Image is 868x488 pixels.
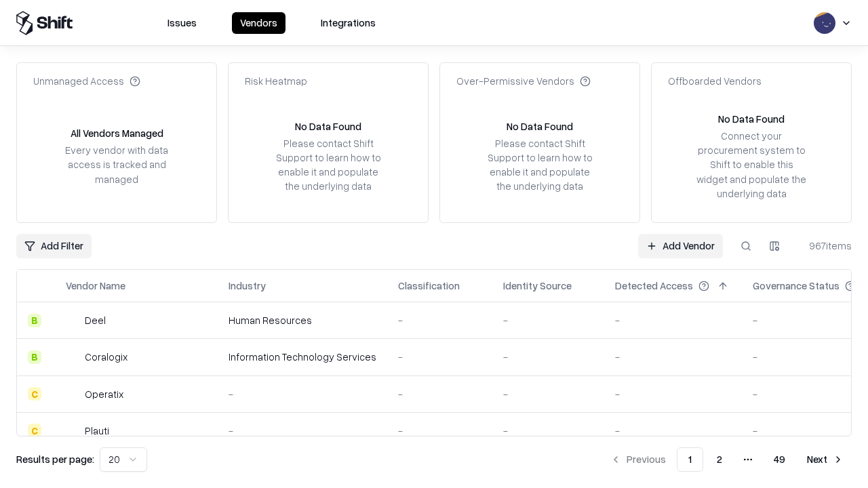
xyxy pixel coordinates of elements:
[245,74,307,88] div: Risk Heatmap
[706,447,733,472] button: 2
[71,126,163,140] div: All Vendors Managed
[28,387,41,401] div: C
[16,234,92,258] button: Add Filter
[229,313,376,327] div: Human Resources
[66,279,125,293] div: Vendor Name
[66,350,79,364] img: Coralogix
[799,447,852,472] button: Next
[28,424,41,437] div: C
[66,387,79,401] img: Operatix
[85,313,106,327] div: Deel
[507,119,573,134] div: No Data Found
[602,447,852,472] nav: pagination
[638,234,723,258] a: Add Vendor
[753,279,840,293] div: Governance Status
[615,313,731,327] div: -
[272,136,384,194] div: Please contact Shift Support to learn how to enable it and populate the underlying data
[503,313,593,327] div: -
[85,350,127,364] div: Coralogix
[398,313,481,327] div: -
[16,452,94,466] p: Results per page:
[484,136,596,194] div: Please contact Shift Support to learn how to enable it and populate the underlying data
[615,387,731,401] div: -
[503,424,593,438] div: -
[28,350,41,364] div: B
[229,279,266,293] div: Industry
[66,424,79,437] img: Plauti
[159,12,205,34] button: Issues
[718,112,785,126] div: No Data Found
[398,350,481,364] div: -
[295,119,361,134] div: No Data Found
[763,447,796,472] button: 49
[60,143,173,186] div: Every vendor with data access is tracked and managed
[28,314,41,327] div: B
[229,350,376,364] div: Information Technology Services
[398,387,481,401] div: -
[503,279,572,293] div: Identity Source
[398,424,481,438] div: -
[503,350,593,364] div: -
[503,387,593,401] div: -
[313,12,384,34] button: Integrations
[398,279,460,293] div: Classification
[232,12,285,34] button: Vendors
[615,350,731,364] div: -
[33,74,140,88] div: Unmanaged Access
[85,424,109,438] div: Plauti
[615,279,693,293] div: Detected Access
[66,314,79,327] img: Deel
[797,239,852,253] div: 967 items
[229,424,376,438] div: -
[615,424,731,438] div: -
[695,129,808,201] div: Connect your procurement system to Shift to enable this widget and populate the underlying data
[677,447,703,472] button: 1
[229,387,376,401] div: -
[456,74,591,88] div: Over-Permissive Vendors
[85,387,123,401] div: Operatix
[668,74,762,88] div: Offboarded Vendors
